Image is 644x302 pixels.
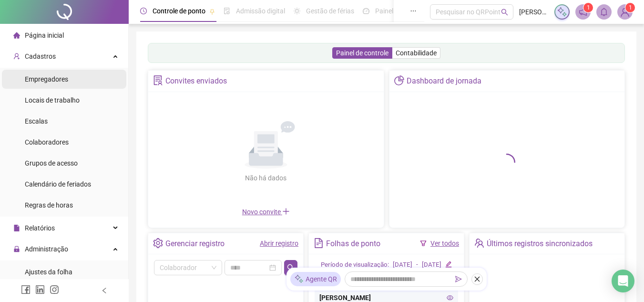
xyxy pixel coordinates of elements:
span: solution [153,75,163,85]
span: lock [13,246,20,252]
div: Folhas de ponto [326,236,380,252]
span: Grupos de acesso [25,159,78,167]
span: filter [420,240,427,247]
span: Regras de horas [25,201,73,209]
span: instagram [50,285,59,294]
a: Abrir registro [260,240,298,247]
div: Não há dados [222,173,310,183]
span: left [101,287,108,294]
img: sparkle-icon.fc2bf0ac1784a2077858766a79e2daf3.svg [557,7,567,17]
a: Ver todos [430,240,459,247]
span: file-text [314,238,324,248]
span: Gestão de férias [306,7,354,15]
div: Período de visualização: [321,260,389,270]
span: Página inicial [25,31,64,39]
span: Relatórios [25,224,55,232]
span: 1 [629,4,632,11]
div: Últimos registros sincronizados [487,236,593,252]
span: Controle de ponto [153,7,205,15]
div: Gerenciar registro [165,236,225,252]
span: Contabilidade [396,49,437,57]
span: close [474,276,480,282]
span: Ajustes da folha [25,268,72,276]
img: sparkle-icon.fc2bf0ac1784a2077858766a79e2daf3.svg [294,274,304,284]
div: - [416,260,418,270]
span: file [13,225,20,231]
span: Locais de trabalho [25,96,80,104]
span: [PERSON_NAME] [519,7,549,17]
span: search [501,9,508,16]
span: edit [445,261,451,267]
div: Dashboard de jornada [407,73,481,89]
sup: 1 [583,3,593,12]
sup: Atualize o seu contato no menu Meus Dados [625,3,635,12]
div: [DATE] [393,260,412,270]
span: Administração [25,245,68,253]
span: Empregadores [25,75,68,83]
span: pushpin [209,9,215,14]
span: ellipsis [410,8,417,14]
span: clock-circle [140,8,147,14]
span: setting [153,238,163,248]
span: file-done [224,8,230,14]
span: Colaboradores [25,138,69,146]
span: bell [600,8,608,16]
div: [DATE] [422,260,441,270]
span: sun [294,8,300,14]
span: Admissão digital [236,7,285,15]
span: plus [282,208,290,215]
span: loading [498,154,515,171]
span: home [13,32,20,39]
span: eye [447,294,453,301]
span: facebook [21,285,31,294]
span: Calendário de feriados [25,180,91,188]
span: team [474,238,484,248]
span: notification [579,8,587,16]
span: Painel do DP [375,7,412,15]
span: dashboard [363,8,369,14]
div: Convites enviados [165,73,227,89]
img: 56870 [618,5,632,19]
span: user-add [13,53,20,60]
div: Agente QR [290,272,341,286]
span: Cadastros [25,52,56,60]
span: search [287,264,295,271]
span: Escalas [25,117,48,125]
span: Painel de controle [336,49,388,57]
span: send [455,276,462,282]
span: pie-chart [394,75,404,85]
span: linkedin [35,285,45,294]
span: Novo convite [242,208,290,216]
span: 1 [587,4,590,11]
div: Open Intercom Messenger [612,270,634,292]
